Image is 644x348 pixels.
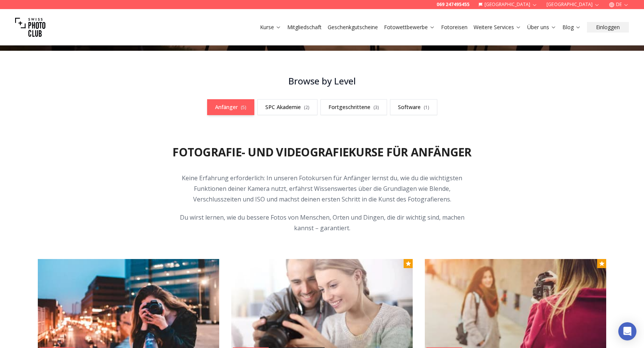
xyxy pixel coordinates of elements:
[207,99,254,115] a: Anfänger(5)
[373,104,379,111] span: ( 3 )
[177,212,467,233] p: Du wirst lernen, wie du bessere Fotos von Menschen, Orten und Dingen, die dir wichtig sind, mache...
[471,22,524,33] button: Weitere Services
[618,322,636,340] div: Open Intercom Messenger
[527,23,556,31] a: Über uns
[587,22,629,33] button: Einloggen
[325,22,381,33] button: Geschenkgutscheine
[241,104,246,111] span: ( 5 )
[524,22,559,33] button: Über uns
[257,22,284,33] button: Kurse
[441,23,468,31] a: Fotoreisen
[257,99,317,115] a: SPC Akademie(2)
[559,22,584,33] button: Blog
[260,23,281,31] a: Kurse
[304,104,310,111] span: ( 2 )
[320,99,387,115] a: Fortgeschrittene(3)
[438,22,471,33] button: Fotoreisen
[284,22,325,33] button: Mitgliedschaft
[328,23,378,31] a: Geschenkgutscheine
[15,12,45,42] img: Swiss photo club
[381,22,438,33] button: Fotowettbewerbe
[562,23,581,31] a: Blog
[437,2,469,8] a: 069 247495455
[474,23,521,31] a: Weitere Services
[424,104,429,111] span: ( 1 )
[172,145,471,159] h2: Fotografie- und Videografiekurse für Anfänger
[390,99,437,115] a: Software(1)
[287,23,322,31] a: Mitgliedschaft
[177,173,467,204] p: Keine Erfahrung erforderlich: In unseren Fotokursen für Anfänger lernst du, wie du die wichtigste...
[135,75,509,87] h3: Browse by Level
[384,23,435,31] a: Fotowettbewerbe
